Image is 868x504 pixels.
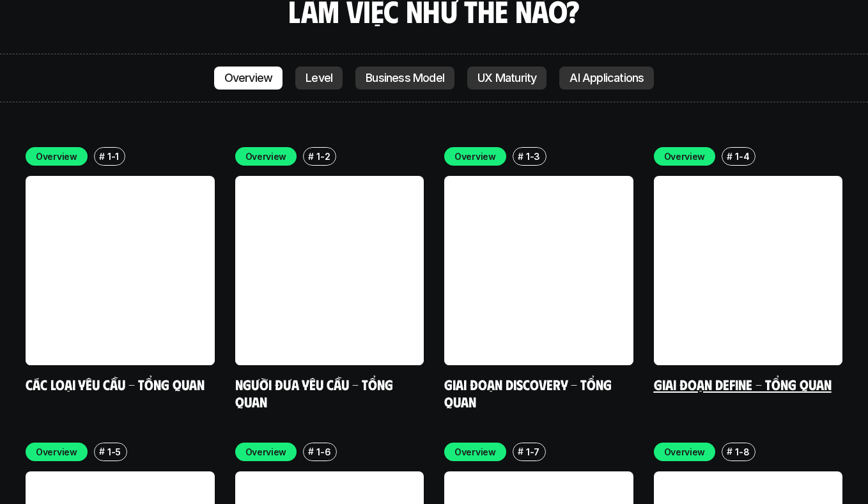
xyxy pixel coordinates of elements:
[727,446,732,456] h6: #
[99,446,105,456] h6: #
[107,445,121,459] p: 1-5
[526,445,539,459] p: 1-7
[308,152,314,161] h6: #
[36,150,77,163] p: Overview
[355,67,454,90] a: Business Model
[727,152,732,161] h6: #
[518,152,523,161] h6: #
[526,150,540,163] p: 1-3
[245,150,287,163] p: Overview
[467,67,546,90] a: UX Maturity
[664,150,706,163] p: Overview
[454,150,496,163] p: Overview
[654,375,832,393] a: Giai đoạn Define - Tổng quan
[559,67,654,90] a: AI Applications
[214,67,283,90] a: Overview
[477,72,536,84] p: UX Maturity
[107,150,119,163] p: 1-1
[316,150,330,163] p: 1-2
[454,445,496,459] p: Overview
[36,445,77,459] p: Overview
[444,375,615,411] a: Giai đoạn Discovery - Tổng quan
[306,72,332,84] p: Level
[570,72,644,84] p: AI Applications
[664,445,706,459] p: Overview
[735,445,749,459] p: 1-8
[735,150,749,163] p: 1-4
[308,446,314,456] h6: #
[366,72,444,84] p: Business Model
[245,445,287,459] p: Overview
[235,375,396,411] a: Người đưa yêu cầu - Tổng quan
[518,446,523,456] h6: #
[295,67,343,90] a: Level
[224,72,273,84] p: Overview
[99,152,105,161] h6: #
[316,445,330,459] p: 1-6
[26,375,205,393] a: Các loại yêu cầu - Tổng quan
